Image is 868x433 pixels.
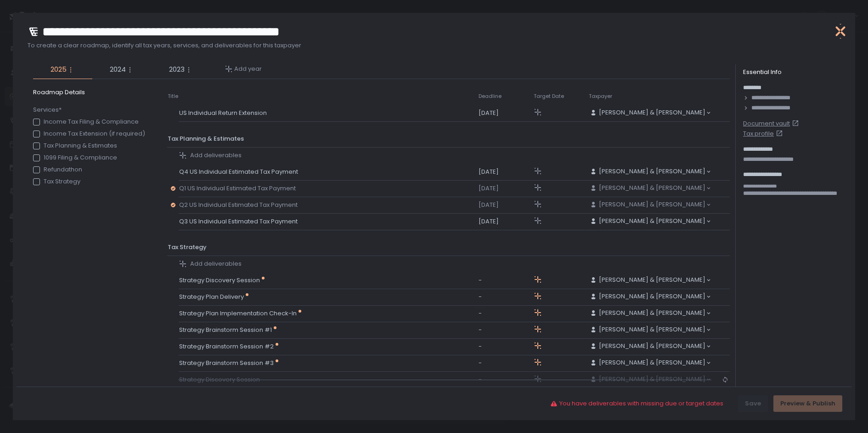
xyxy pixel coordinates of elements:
[590,192,590,193] input: Search for option
[590,350,590,351] input: Search for option
[589,200,711,210] div: Search for option
[167,88,179,105] th: Title
[168,243,207,251] span: Tax Strategy
[179,184,299,193] span: Q1 US Individual Estimated Tax Payment
[590,284,590,285] input: Search for option
[168,134,244,143] span: Tax Planning & Estimates
[590,317,590,318] input: Search for option
[179,109,271,117] span: US Individual Return Extension
[599,217,705,225] span: [PERSON_NAME] & [PERSON_NAME]
[225,65,262,73] button: Add year
[599,325,705,334] span: [PERSON_NAME] & [PERSON_NAME]
[28,41,826,50] span: To create a clear roadmap, identify all tax years, services, and deliverables for this taxpayer
[179,326,276,334] span: Strategy Brainstorm Session #1
[590,117,590,118] input: Search for option
[478,88,533,105] th: Deadline
[589,217,711,226] div: Search for option
[478,213,533,230] td: [DATE]
[599,200,705,209] span: [PERSON_NAME] & [PERSON_NAME]
[599,167,705,176] span: [PERSON_NAME] & [PERSON_NAME]
[179,168,302,176] span: Q4 US Individual Estimated Tax Payment
[179,342,277,351] span: Strategy Brainstorm Session #2
[589,292,711,302] div: Search for option
[559,399,723,408] span: You have deliverables with missing due or target dates
[478,164,533,180] td: [DATE]
[589,167,711,177] div: Search for option
[743,120,848,128] a: Document vault
[743,68,848,76] div: Essential Info
[599,359,705,367] span: [PERSON_NAME] & [PERSON_NAME]
[590,225,590,226] input: Search for option
[590,176,590,177] input: Search for option
[478,289,533,305] td: -
[179,201,301,209] span: Q2 US Individual Estimated Tax Payment
[599,184,705,192] span: [PERSON_NAME] & [PERSON_NAME]
[589,184,711,193] div: Search for option
[590,367,590,368] input: Search for option
[590,301,590,302] input: Search for option
[589,309,711,318] div: Search for option
[190,260,242,268] span: Add deliverables
[110,64,126,75] span: 2024
[179,359,277,367] span: Strategy Brainstorm Session #3
[599,108,705,117] span: [PERSON_NAME] & [PERSON_NAME]
[478,272,533,289] td: -
[190,151,242,160] span: Add deliverables
[478,355,533,371] td: -
[590,383,590,384] input: Search for option
[478,305,533,322] td: -
[179,376,264,384] span: Strategy Discovery Session
[179,217,301,226] span: Q3 US Individual Estimated Tax Payment
[478,197,533,213] td: [DATE]
[590,334,590,335] input: Search for option
[33,88,149,97] span: Roadmap Details
[590,209,590,210] input: Search for option
[589,325,711,335] div: Search for option
[743,130,848,138] a: Tax profile
[478,338,533,355] td: -
[533,88,588,105] th: Target Date
[599,292,705,301] span: [PERSON_NAME] & [PERSON_NAME]
[169,64,185,75] span: 2023
[589,375,711,384] div: Search for option
[588,88,711,105] th: Taxpayer
[179,293,248,301] span: Strategy Plan Delivery
[599,276,705,284] span: [PERSON_NAME] & [PERSON_NAME]
[478,105,533,121] td: [DATE]
[33,106,145,114] span: Services*
[478,371,533,388] td: -
[51,64,67,75] span: 2025
[589,359,711,368] div: Search for option
[589,342,711,351] div: Search for option
[599,309,705,317] span: [PERSON_NAME] & [PERSON_NAME]
[179,276,264,285] span: Strategy Discovery Session
[589,108,711,118] div: Search for option
[179,309,300,318] span: Strategy Plan Implementation Check-In
[478,322,533,338] td: -
[589,276,711,285] div: Search for option
[599,342,705,350] span: [PERSON_NAME] & [PERSON_NAME]
[599,375,705,383] span: [PERSON_NAME] & [PERSON_NAME]
[478,180,533,197] td: [DATE]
